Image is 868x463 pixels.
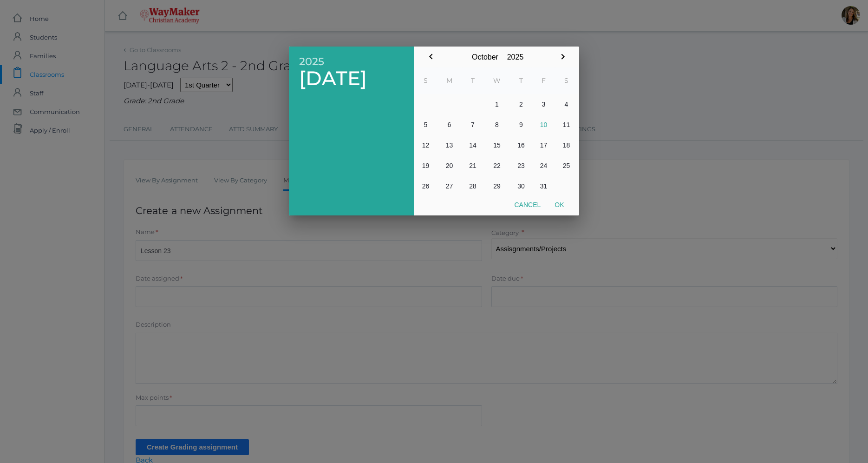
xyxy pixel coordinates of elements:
button: Ok [548,196,571,213]
span: 2025 [299,56,404,67]
button: 22 [484,155,510,176]
button: 2 [510,94,532,114]
abbr: Tuesday [471,76,475,85]
button: 27 [437,176,462,196]
abbr: Sunday [424,76,428,85]
abbr: Monday [446,76,452,85]
button: 6 [437,114,462,135]
button: 15 [484,135,510,155]
abbr: Friday [542,76,546,85]
button: 4 [555,94,578,114]
button: 9 [510,114,532,135]
button: 28 [462,176,484,196]
button: 26 [414,176,437,196]
abbr: Thursday [519,76,523,85]
button: 17 [532,135,555,155]
button: 12 [414,135,437,155]
button: 31 [532,176,555,196]
button: 23 [510,155,532,176]
abbr: Wednesday [493,76,501,85]
button: Cancel [507,196,548,213]
button: 11 [555,114,578,135]
button: 16 [510,135,532,155]
button: 18 [555,135,578,155]
button: 13 [437,135,462,155]
button: 10 [532,114,555,135]
button: 1 [484,94,510,114]
button: 19 [414,155,437,176]
span: [DATE] [299,67,404,89]
button: 24 [532,155,555,176]
button: 8 [484,114,510,135]
abbr: Saturday [564,76,568,85]
button: 21 [462,155,484,176]
button: 29 [484,176,510,196]
button: 3 [532,94,555,114]
button: 20 [437,155,462,176]
button: 30 [510,176,532,196]
button: 7 [462,114,484,135]
button: 25 [555,155,578,176]
button: 5 [414,114,437,135]
button: 14 [462,135,484,155]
